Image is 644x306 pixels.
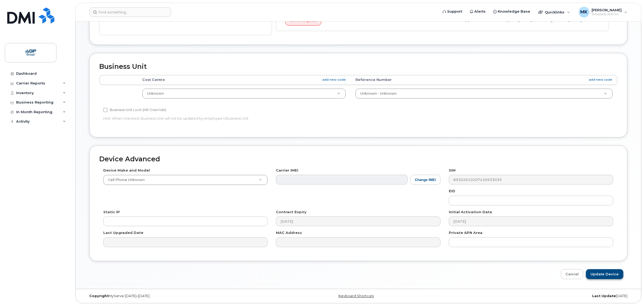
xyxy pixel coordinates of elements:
[360,91,397,95] span: Unknown - Unknown
[545,10,564,14] span: Quicklinks
[90,7,171,17] input: Find something...
[356,89,612,98] a: Unknown - Unknown
[621,283,640,302] iframe: Messenger Launcher
[575,7,631,17] div: Mehdi Kaid
[466,6,489,17] a: Alerts
[143,89,346,98] a: Unknown
[99,63,617,70] h2: Business Unit
[592,8,622,12] span: [PERSON_NAME]
[489,6,534,17] a: Knowledge Base
[592,12,622,16] span: Wireless Admin
[103,107,166,113] label: Business Unit Lock (HR Override)
[351,75,617,85] th: Reference Number
[446,18,495,22] strong: Carrier support contact:
[449,168,456,173] label: SIM
[586,269,623,279] input: Update Device
[105,177,145,182] span: Cell Phone Unknown
[99,155,617,163] h2: Device Advanced
[103,108,108,112] input: Business Unit Lock (HR Override)
[592,294,616,298] strong: Last Update
[449,188,455,194] label: EID
[103,209,120,215] label: Static IP
[89,294,109,298] strong: Copyright
[147,91,164,95] span: Unknown
[276,209,307,215] label: Contract Expiry
[103,116,440,121] p: Hint: When checked, Business Unit will not be updated by employee's Business Unit
[519,18,581,22] a: [EMAIL_ADDRESS][DOMAIN_NAME]
[449,230,482,235] label: Private APN Area
[137,75,351,85] th: Cost Centre
[85,294,267,298] div: MyServe [DATE]–[DATE]
[103,230,143,235] label: Last Upgraded Date
[589,77,612,82] a: add new code
[580,9,588,15] span: MK
[561,269,583,279] a: Cancel
[449,209,492,215] label: Initial Activation Date
[439,6,466,17] a: Support
[339,294,374,298] a: Keyboard Shortcuts
[104,175,267,185] a: Cell Phone Unknown
[322,77,346,82] a: add new code
[449,294,631,298] div: [DATE]
[474,9,486,14] span: Alerts
[447,9,462,14] span: Support
[276,168,298,173] label: Carrier IMEI
[103,168,150,173] label: Device Make and Model
[276,230,302,235] label: MAC Address
[535,7,574,17] div: Quicklinks
[410,175,440,185] button: Change IMEI
[498,9,530,14] span: Knowledge Base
